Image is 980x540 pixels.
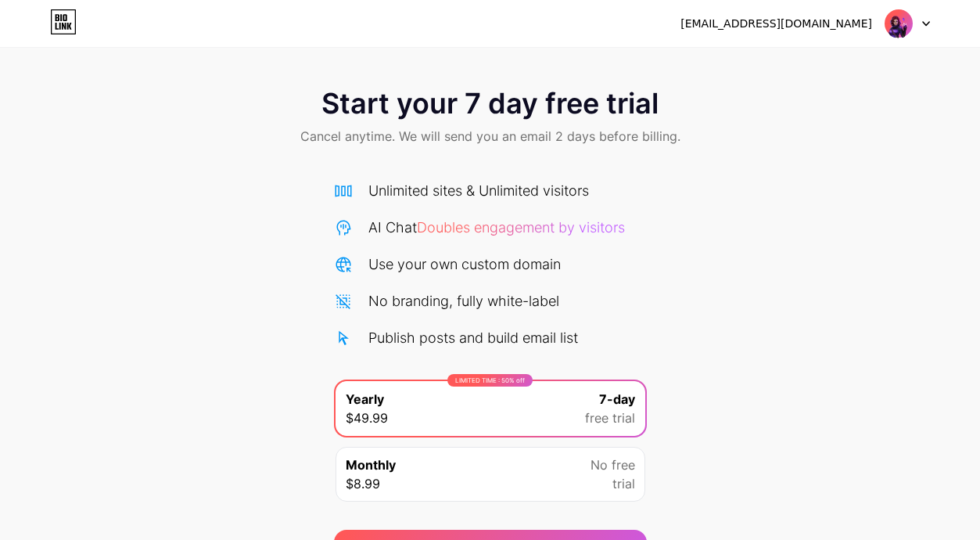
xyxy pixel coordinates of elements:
span: 7-day [599,390,635,409]
span: Doubles engagement by visitors [417,219,625,236]
span: Monthly [346,455,396,474]
span: Start your 7 day free trial [321,88,659,119]
span: free trial [585,409,635,427]
span: No free [591,455,635,474]
div: Publish posts and build email list [368,327,578,348]
div: Use your own custom domain [368,254,561,275]
div: [EMAIL_ADDRESS][DOMAIN_NAME] [680,16,872,32]
div: LIMITED TIME : 50% off [447,374,533,387]
div: AI Chat [368,217,625,238]
span: $8.99 [346,474,380,493]
span: trial [612,474,635,493]
div: Unlimited sites & Unlimited visitors [368,180,589,201]
img: malangbet [884,9,914,38]
span: Cancel anytime. We will send you an email 2 days before billing. [300,127,680,146]
span: Yearly [346,390,384,409]
div: No branding, fully white-label [368,290,559,311]
span: $49.99 [346,409,388,427]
